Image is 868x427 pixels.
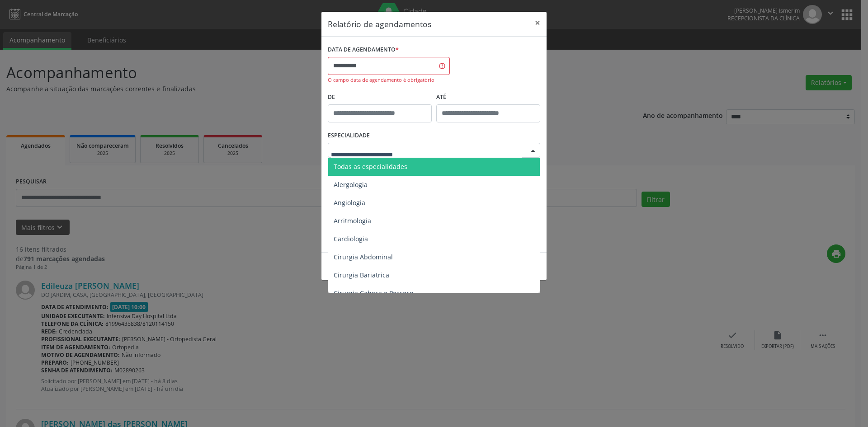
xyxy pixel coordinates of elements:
[328,76,450,84] div: O campo data de agendamento é obrigatório
[334,289,413,297] span: Cirurgia Cabeça e Pescoço
[334,180,368,189] span: Alergologia
[328,43,399,57] label: DATA DE AGENDAMENTO
[334,198,365,207] span: Angiologia
[528,12,547,34] button: Close
[436,90,540,104] label: ATÉ
[334,216,371,225] span: Arritmologia
[334,235,368,243] span: Cardiologia
[334,253,393,261] span: Cirurgia Abdominal
[334,271,389,279] span: Cirurgia Bariatrica
[328,18,431,30] h5: Relatório de agendamentos
[334,162,407,171] span: Todas as especialidades
[328,129,370,143] label: ESPECIALIDADE
[328,90,432,104] label: De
